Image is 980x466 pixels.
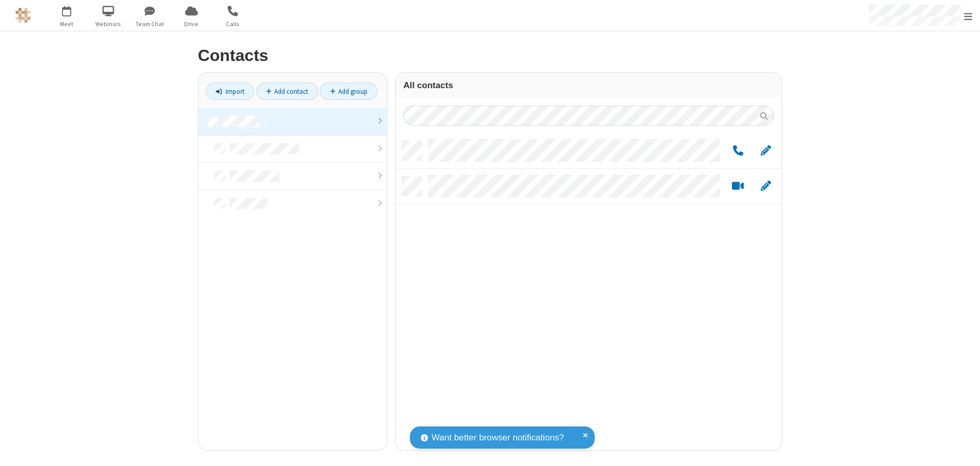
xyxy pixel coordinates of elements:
span: Team Chat [131,19,169,29]
button: Edit [756,145,775,157]
span: Drive [172,19,211,29]
button: Edit [756,180,775,193]
span: Want better browser notifications? [432,431,564,444]
h3: All contacts [403,80,774,90]
a: Add group [320,83,377,100]
img: QA Selenium DO NOT DELETE OR CHANGE [15,8,31,23]
span: Calls [214,19,252,29]
iframe: Chat [954,439,972,459]
a: Import [206,83,254,100]
button: Call by phone [728,145,748,157]
span: Meet [48,19,86,29]
button: Start a video meeting [728,180,748,193]
div: grid [396,133,782,450]
h2: Contacts [198,47,782,65]
a: Add contact [256,83,318,100]
span: Webinars [89,19,128,29]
